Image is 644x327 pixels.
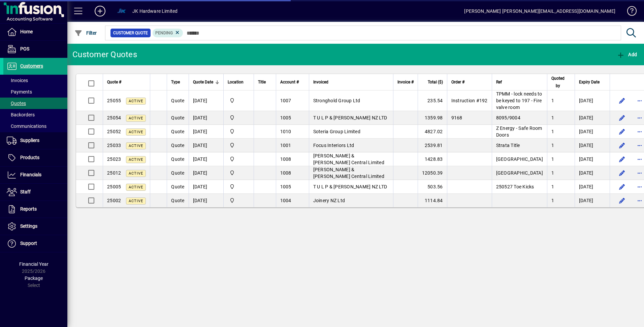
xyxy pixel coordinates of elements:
span: Active [129,116,143,120]
span: 1001 [280,143,291,148]
div: Ref [496,78,543,86]
td: 2539.81 [418,139,447,152]
div: JK Hardware Limited [132,6,178,16]
span: Active [129,171,143,176]
span: TPMM - lock needs to be keyed to 197 - Fire valve room [496,91,542,110]
span: 1 [551,98,554,103]
a: Backorders [3,109,67,120]
span: 1010 [280,129,291,134]
span: Financial Year [19,261,49,267]
span: 1007 [280,98,291,103]
span: Strata Title [496,143,520,148]
span: 25005 [107,184,121,189]
span: Settings [20,223,37,229]
td: [DATE] [575,194,610,207]
span: Payments [7,89,32,95]
span: [GEOGRAPHIC_DATA] [496,156,543,162]
a: Financials [3,167,67,183]
span: 1 [551,115,554,120]
div: [PERSON_NAME] [PERSON_NAME][EMAIL_ADDRESS][DOMAIN_NAME] [464,6,615,16]
span: Products [20,155,39,160]
span: Communications [7,123,46,129]
span: Title [258,78,266,86]
span: 25023 [107,156,121,162]
span: Filter [74,30,97,36]
span: Account # [280,78,299,86]
td: [DATE] [575,139,610,152]
span: Instruction #192 [451,98,488,103]
span: 1005 [280,184,291,189]
span: Customer Quote [113,30,148,36]
a: Settings [3,218,67,235]
td: 1359.98 [418,111,447,125]
button: Filter [73,27,99,39]
div: Expiry Date [579,78,606,86]
a: Payments [3,86,67,98]
span: 25012 [107,170,121,176]
span: Invoiced [313,78,328,86]
span: Add [617,52,637,57]
span: 1 [551,170,554,176]
span: Quote [171,129,184,134]
span: Active [129,185,143,189]
mat-chip: Pending Status: Pending [153,29,183,37]
td: [DATE] [189,90,223,111]
a: Products [3,149,67,166]
div: Quote Date [193,78,219,86]
td: [DATE] [575,90,610,111]
button: Add [615,48,639,61]
button: Edit [617,95,627,106]
span: Reports [20,206,37,212]
span: POS [20,46,29,51]
span: 1 [551,129,554,134]
div: Account # [280,78,305,86]
span: [PERSON_NAME] & [PERSON_NAME] Central Limited [313,167,384,179]
span: 8095/9004 [496,115,520,120]
span: Home [20,29,33,34]
span: Active [129,199,143,203]
td: 503.56 [418,180,447,194]
span: 1004 [280,198,291,203]
span: 25002 [107,198,121,203]
a: Home [3,24,67,40]
td: [DATE] [575,152,610,166]
span: Ref [496,78,502,86]
span: Quotes [7,101,26,106]
span: 1005 [280,115,291,120]
button: Edit [617,126,627,137]
button: Edit [617,140,627,151]
td: 235.54 [418,90,447,111]
span: Quote [171,156,184,162]
span: Suppliers [20,138,39,143]
span: Financials [20,172,41,177]
span: Quote [171,143,184,148]
div: Location [228,78,250,86]
span: T U L P & [PERSON_NAME] NZ LTD [313,184,387,189]
span: 25033 [107,143,121,148]
span: 1 [551,143,554,148]
span: Type [171,78,180,86]
span: Auckland [228,155,250,163]
td: [DATE] [189,166,223,180]
td: [DATE] [189,139,223,152]
div: Quote # [107,78,146,86]
a: Quotes [3,98,67,109]
span: Auckland [228,197,250,204]
span: Quote [171,98,184,103]
button: Edit [617,112,627,123]
span: Quote [171,198,184,203]
span: 1008 [280,170,291,176]
a: Support [3,235,67,252]
td: [DATE] [575,180,610,194]
div: Quoted by [551,75,571,89]
span: Staff [20,189,31,194]
a: Reports [3,201,67,218]
span: Package [25,276,43,281]
button: Edit [617,181,627,192]
span: Active [129,99,143,103]
span: Stronghold Group Ltd [313,98,360,103]
td: [DATE] [575,111,610,125]
span: Soteria Group Limited [313,129,360,134]
td: [DATE] [189,180,223,194]
span: 1 [551,184,554,189]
